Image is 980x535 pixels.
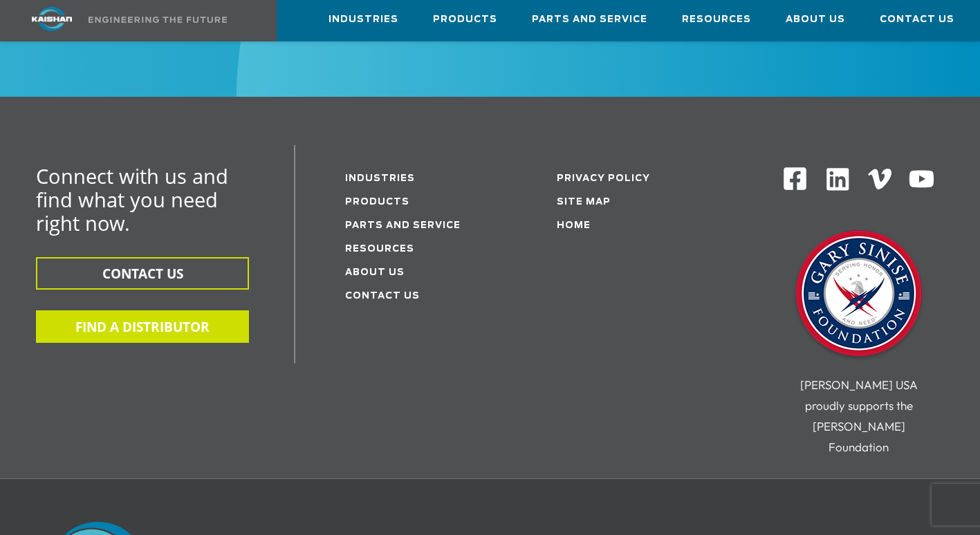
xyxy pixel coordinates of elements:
a: Contact Us [880,1,954,38]
a: Site Map [557,198,611,207]
a: Products [433,1,497,38]
img: Engineering the future [89,17,227,23]
span: [PERSON_NAME] USA proudly supports the [PERSON_NAME] Foundation [800,377,918,454]
a: Parts and Service [532,1,647,38]
a: Home [557,221,591,230]
span: About Us [786,12,845,28]
a: Resources [345,245,414,254]
span: Connect with us and find what you need right now. [36,162,228,236]
a: About Us [345,268,405,277]
a: Industries [329,1,398,38]
a: Parts and service [345,221,461,230]
span: Parts and Service [532,12,647,28]
img: Youtube [908,166,935,193]
img: Vimeo [868,169,891,189]
a: Products [345,198,409,207]
a: Privacy Policy [557,174,650,183]
span: Industries [329,12,398,28]
a: About Us [786,1,845,38]
span: Products [433,12,497,28]
span: Contact Us [880,12,954,28]
img: Gary Sinise Foundation [790,226,928,364]
span: Resources [682,12,751,28]
a: Contact Us [345,292,420,301]
button: FIND A DISTRIBUTOR [36,310,249,343]
img: Linkedin [824,166,851,193]
button: CONTACT US [36,257,249,290]
img: Facebook [782,166,808,191]
a: Resources [682,1,751,38]
a: Industries [345,174,415,183]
